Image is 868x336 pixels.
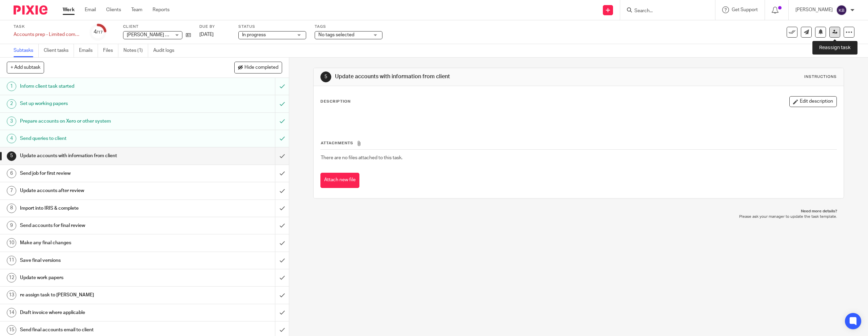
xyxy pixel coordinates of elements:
a: Subtasks [14,44,39,57]
a: Clients [106,6,121,13]
div: 6 [7,169,16,178]
span: [PERSON_NAME] Ltd [127,33,172,37]
button: Hide completed [234,62,282,73]
h1: Send final accounts email to client [20,325,185,335]
span: [DATE] [199,32,214,37]
img: Pixie [14,5,47,15]
div: 2 [7,99,16,109]
button: Edit description [789,96,837,107]
small: /17 [97,30,103,34]
a: Audit logs [153,44,179,57]
div: 7 [7,186,16,195]
img: svg%3E [836,5,847,16]
span: Attachments [321,141,353,145]
span: Get Support [732,7,758,12]
div: 1 [7,82,16,91]
label: Task [14,24,81,29]
p: Description [320,99,351,104]
h1: Update work papers [20,273,185,283]
label: Tags [315,24,382,29]
span: There are no files attached to this task. [321,155,402,160]
label: Status [238,24,306,29]
div: 5 [320,71,331,82]
div: 4 [94,28,103,36]
span: Hide completed [244,65,278,70]
button: Attach new file [320,173,359,188]
div: 4 [7,134,16,143]
a: Client tasks [44,44,74,57]
h1: Import into IRIS & complete [20,203,185,213]
h1: Update accounts with information from client [335,73,593,80]
p: [PERSON_NAME] [795,6,833,13]
span: In progress [242,33,266,37]
button: + Add subtask [7,62,44,73]
p: Need more details? [320,209,837,214]
a: Reports [153,6,170,13]
div: Accounts prep - Limited companies [14,31,81,38]
div: 10 [7,238,16,248]
h1: Send queries to client [20,133,185,144]
h1: Update accounts after review [20,186,185,196]
div: 13 [7,290,16,300]
a: Emails [79,44,98,57]
h1: Update accounts with information from client [20,151,185,161]
h1: Save final versions [20,255,185,266]
input: Search [634,8,695,14]
label: Due by [199,24,230,29]
h1: Prepare accounts on Xero or other system [20,116,185,126]
h1: Make any final changes [20,238,185,248]
div: 15 [7,325,16,335]
div: 12 [7,273,16,282]
h1: Send accounts for final review [20,220,185,231]
div: 5 [7,151,16,161]
div: 3 [7,117,16,126]
a: Email [85,6,96,13]
h1: Draft invoice where applicable [20,308,185,318]
h1: re assign task to [PERSON_NAME] [20,290,185,300]
a: Work [63,6,75,13]
h1: Set up working papers [20,99,185,109]
div: 8 [7,204,16,213]
p: Please ask your manager to update the task template. [320,214,837,219]
a: Files [103,44,118,57]
span: No tags selected [318,33,354,37]
div: Instructions [804,74,837,80]
div: 11 [7,256,16,265]
div: 14 [7,308,16,317]
h1: Send job for first review [20,168,185,178]
a: Team [131,6,142,13]
h1: Inform client task started [20,81,185,91]
label: Client [123,24,191,29]
div: 9 [7,221,16,230]
a: Notes (1) [123,44,148,57]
